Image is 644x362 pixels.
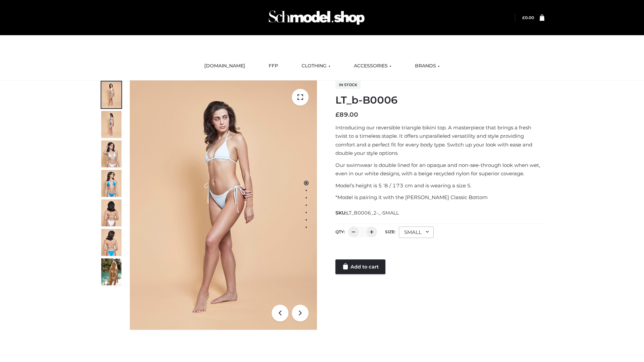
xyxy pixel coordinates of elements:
[335,94,544,106] h1: LT_b-B0006
[346,210,399,216] span: LT_B0006_2-_-SMALL
[335,161,544,178] p: Our swimwear is double lined for an opaque and non-see-through look when wet, even in our white d...
[101,111,121,138] img: ArielClassicBikiniTop_CloudNine_AzureSky_OW114ECO_2-scaled.jpg
[385,229,395,234] label: Size:
[349,59,396,73] a: ACCESSORIES
[130,80,317,330] img: ArielClassicBikiniTop_CloudNine_AzureSky_OW114ECO_1
[101,140,121,167] img: ArielClassicBikiniTop_CloudNine_AzureSky_OW114ECO_3-scaled.jpg
[335,181,544,190] p: Model’s height is 5 ‘8 / 173 cm and is wearing a size S.
[522,15,525,20] span: £
[522,15,534,20] a: £0.00
[297,59,335,73] a: CLOTHING
[335,111,339,118] span: £
[264,59,283,73] a: FFP
[266,4,367,31] img: Schmodel Admin 964
[199,59,250,73] a: [DOMAIN_NAME]
[335,229,345,234] label: QTY:
[410,59,445,73] a: BRANDS
[101,199,121,226] img: ArielClassicBikiniTop_CloudNine_AzureSky_OW114ECO_7-scaled.jpg
[335,193,544,202] p: *Model is pairing it with the [PERSON_NAME] Classic Bottom
[101,229,121,256] img: ArielClassicBikiniTop_CloudNine_AzureSky_OW114ECO_8-scaled.jpg
[101,81,121,108] img: ArielClassicBikiniTop_CloudNine_AzureSky_OW114ECO_1-scaled.jpg
[335,81,361,89] span: In stock
[335,259,385,274] a: Add to cart
[101,170,121,197] img: ArielClassicBikiniTop_CloudNine_AzureSky_OW114ECO_4-scaled.jpg
[335,123,544,158] p: Introducing our reversible triangle bikini top. A masterpiece that brings a fresh twist to a time...
[335,111,358,118] bdi: 89.00
[101,258,121,285] img: Arieltop_CloudNine_AzureSky2.jpg
[522,15,534,20] bdi: 0.00
[335,209,399,217] span: SKU:
[399,227,434,238] div: SMALL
